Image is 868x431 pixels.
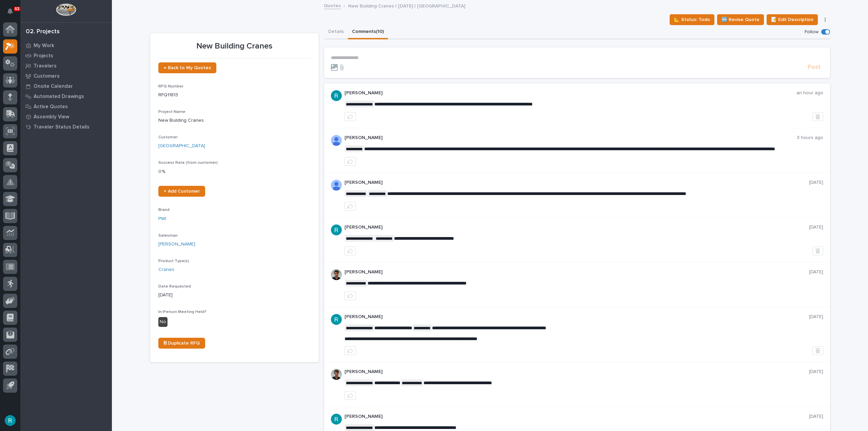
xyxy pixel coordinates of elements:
button: like this post [344,346,356,355]
button: Post [805,63,823,71]
button: 📝 Edit Description [767,14,818,25]
p: Traveler Status Details [34,124,90,130]
img: ACg8ocLIQ8uTLu8xwXPI_zF_j4cWilWA_If5Zu0E3tOGGkFk=s96-c [331,414,342,425]
a: [PERSON_NAME] [158,241,195,248]
p: 0 % [158,168,311,175]
img: Workspace Logo [56,3,76,16]
a: My Work [20,40,112,51]
a: Travelers [20,61,112,71]
p: [DATE] [809,314,823,320]
a: Projects [20,51,112,61]
a: Assembly View [20,112,112,122]
p: [DATE] [809,180,823,185]
a: Customers [20,71,112,81]
a: + Add Customer [158,186,205,197]
img: ACg8ocLIQ8uTLu8xwXPI_zF_j4cWilWA_If5Zu0E3tOGGkFk=s96-c [331,224,342,235]
img: AOh14Gjx62Rlbesu-yIIyH4c_jqdfkUZL5_Os84z4H1p=s96-c [331,269,342,280]
img: ALV-UjVK11pvv0JrxM8bNkTQWfv4xnZ85s03ZHtFT3xxB8qVTUjtPHO-DWWZTEdA35mZI6sUjE79Qfstu9ANu_EFnWHbkWd3s... [331,135,342,146]
p: [PERSON_NAME] [344,135,797,141]
p: Assembly View [34,114,69,120]
p: New Building Cranes [158,41,311,51]
div: No [158,317,167,327]
button: like this post [344,157,356,166]
div: 02. Projects [26,28,60,36]
button: like this post [344,202,356,211]
p: [PERSON_NAME] [344,414,809,419]
p: Onsite Calendar [34,83,73,90]
span: Project Name [158,110,185,114]
a: ← Back to My Quotes [158,62,216,73]
p: Travelers [34,63,57,69]
a: Quotes [324,1,341,9]
button: Delete post [812,346,823,355]
button: Details [324,25,348,39]
span: ⎘ Duplicate RFQ [164,341,200,346]
button: like this post [344,247,356,255]
p: New Building Cranes | [DATE] | [GEOGRAPHIC_DATA] [348,2,465,9]
img: ACg8ocLIQ8uTLu8xwXPI_zF_j4cWilWA_If5Zu0E3tOGGkFk=s96-c [331,90,342,101]
a: Traveler Status Details [20,122,112,132]
span: Date Requested [158,285,191,289]
a: PWI [158,215,166,222]
p: [PERSON_NAME] [344,224,809,230]
p: Projects [34,53,53,59]
p: [DATE] [809,224,823,230]
p: [DATE] [809,369,823,375]
a: ⎘ Duplicate RFQ [158,338,205,349]
p: Active Quotes [34,104,68,110]
p: 3 hours ago [797,135,823,141]
span: Post [808,63,821,71]
p: [PERSON_NAME] [344,314,809,320]
img: ACg8ocLIQ8uTLu8xwXPI_zF_j4cWilWA_If5Zu0E3tOGGkFk=s96-c [331,314,342,325]
p: an hour ago [796,90,823,96]
span: Salesman [158,234,178,238]
p: 63 [15,6,19,11]
a: Active Quotes [20,101,112,112]
span: 🆕 Revise Quote [722,16,759,24]
p: [DATE] [158,292,311,299]
button: Comments (10) [348,25,388,39]
img: AOh14Gjx62Rlbesu-yIIyH4c_jqdfkUZL5_Os84z4H1p=s96-c [331,369,342,380]
button: like this post [344,391,356,400]
span: 📐 Status: Todo [674,16,710,24]
p: [PERSON_NAME] [344,90,796,96]
span: 📝 Edit Description [771,16,813,24]
span: ← Back to My Quotes [164,65,211,70]
span: Customer [158,135,178,139]
p: My Work [34,43,54,49]
p: [PERSON_NAME] [344,369,809,375]
a: Onsite Calendar [20,81,112,91]
button: 🆕 Revise Quote [717,14,764,25]
button: Delete post [812,112,823,121]
span: Product Type(s) [158,259,189,263]
span: Success Rate (from customer) [158,161,218,165]
p: Follow [805,29,818,35]
button: users-avatar [3,413,17,428]
span: In-Person Meeting Held? [158,310,206,314]
p: [DATE] [809,414,823,419]
p: RFQ11813 [158,92,311,99]
button: Notifications [3,4,17,18]
button: like this post [344,291,356,300]
button: Delete post [812,247,823,255]
a: Cranes [158,266,174,273]
span: Brand [158,208,170,212]
p: [PERSON_NAME] [344,269,809,275]
p: [DATE] [809,269,823,275]
div: Notifications63 [8,8,17,19]
p: Customers [34,73,60,79]
a: [GEOGRAPHIC_DATA] [158,142,205,150]
button: 📐 Status: Todo [670,14,714,25]
p: Automated Drawings [34,94,84,100]
span: RFQ Number [158,84,183,89]
button: like this post [344,112,356,121]
p: New Building Cranes [158,117,311,124]
img: ALV-UjVK11pvv0JrxM8bNkTQWfv4xnZ85s03ZHtFT3xxB8qVTUjtPHO-DWWZTEdA35mZI6sUjE79Qfstu9ANu_EFnWHbkWd3s... [331,180,342,191]
p: [PERSON_NAME] [344,180,809,185]
span: + Add Customer [164,189,200,194]
a: Automated Drawings [20,91,112,101]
